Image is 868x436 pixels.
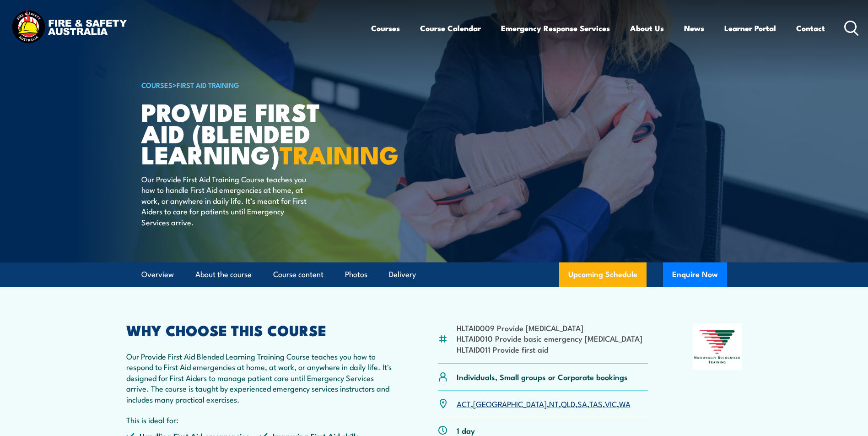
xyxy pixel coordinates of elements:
li: HLTAID009 Provide [MEDICAL_DATA] [457,322,642,333]
a: Overview [141,262,174,287]
p: 1 day [457,425,475,436]
a: Course content [273,262,323,287]
a: Courses [371,16,400,40]
a: SA [577,398,587,409]
a: COURSES [141,80,173,90]
a: News [684,16,704,40]
a: First Aid Training [177,80,239,90]
p: , , , , , , , [457,398,631,409]
a: Course Calendar [420,16,481,40]
li: HLTAID011 Provide first aid [457,344,642,354]
a: WA [619,398,631,409]
p: Individuals, Small groups or Corporate bookings [457,371,628,382]
a: ACT [457,398,471,409]
a: VIC [605,398,617,409]
h1: Provide First Aid (Blended Learning) [141,101,367,165]
a: QLD [561,398,575,409]
a: Contact [796,16,825,40]
h2: WHY CHOOSE THIS COURSE [126,323,394,336]
button: Enquire Now [663,262,727,287]
img: Nationally Recognised Training logo. [693,323,742,370]
p: Our Provide First Aid Training Course teaches you how to handle First Aid emergencies at home, at... [141,174,308,227]
a: Photos [345,262,367,287]
a: About Us [630,16,664,40]
p: Our Provide First Aid Blended Learning Training Course teaches you how to respond to First Aid em... [126,351,394,404]
a: [GEOGRAPHIC_DATA] [473,398,547,409]
a: NT [549,398,559,409]
a: Upcoming Schedule [559,262,647,287]
p: This is ideal for: [126,414,394,425]
a: Emergency Response Services [501,16,610,40]
strong: TRAINING [280,135,399,173]
a: TAS [589,398,603,409]
h6: > [141,79,367,90]
a: Learner Portal [724,16,776,40]
a: Delivery [389,262,416,287]
a: About the course [195,262,252,287]
li: HLTAID010 Provide basic emergency [MEDICAL_DATA] [457,333,642,343]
